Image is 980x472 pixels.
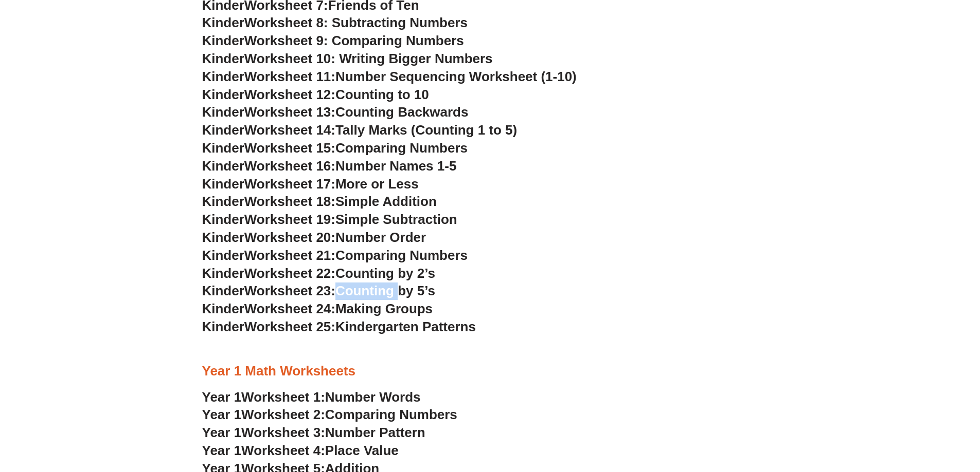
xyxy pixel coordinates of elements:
span: Worksheet 3: [241,425,325,440]
span: Worksheet 21: [244,248,335,263]
span: Comparing Numbers [335,248,468,263]
a: Year 1Worksheet 1:Number Words [202,389,421,405]
a: Year 1Worksheet 4:Place Value [202,443,399,458]
span: Worksheet 10: Writing Bigger Numbers [244,51,493,66]
span: Kinder [202,15,244,30]
span: Place Value [325,443,399,458]
span: Kinder [202,266,244,281]
span: Worksheet 16: [244,158,335,174]
span: Worksheet 4: [241,443,325,458]
span: Making Groups [335,301,433,316]
span: Kinder [202,158,244,174]
span: Worksheet 13: [244,104,335,120]
span: Counting by 5’s [335,283,435,298]
span: Kinder [202,176,244,192]
span: Number Order [335,230,426,245]
span: Worksheet 19: [244,212,335,227]
span: Kindergarten Patterns [335,319,476,334]
span: Kinder [202,230,244,245]
span: Kinder [202,51,244,66]
a: Year 1Worksheet 2:Comparing Numbers [202,407,457,422]
span: Number Names 1-5 [335,158,456,174]
span: Kinder [202,140,244,156]
span: Worksheet 14: [244,122,335,138]
span: Kinder [202,194,244,209]
iframe: Chat Widget [809,356,980,472]
span: Kinder [202,33,244,48]
span: Worksheet 11: [244,69,335,84]
span: Worksheet 9: Comparing Numbers [244,33,464,48]
span: Worksheet 25: [244,319,335,334]
span: Kinder [202,87,244,102]
span: Number Words [325,389,421,405]
span: Worksheet 12: [244,87,335,102]
span: Worksheet 8: Subtracting Numbers [244,15,468,30]
a: KinderWorksheet 10: Writing Bigger Numbers [202,51,493,66]
span: Kinder [202,283,244,298]
span: Comparing Numbers [335,140,468,156]
span: Counting Backwards [335,104,468,120]
span: Kinder [202,248,244,263]
span: Number Sequencing Worksheet (1-10) [335,69,577,84]
a: KinderWorksheet 9: Comparing Numbers [202,33,464,48]
span: Worksheet 23: [244,283,335,298]
span: Worksheet 2: [241,407,325,422]
span: Kinder [202,104,244,120]
span: Kinder [202,69,244,84]
span: Worksheet 24: [244,301,335,316]
span: Worksheet 20: [244,230,335,245]
span: Simple Subtraction [335,212,457,227]
span: Worksheet 15: [244,140,335,156]
a: KinderWorksheet 8: Subtracting Numbers [202,15,468,30]
span: Worksheet 18: [244,194,335,209]
a: Year 1Worksheet 3:Number Pattern [202,425,425,440]
span: Simple Addition [335,194,437,209]
span: Kinder [202,212,244,227]
h3: Year 1 Math Worksheets [202,363,778,380]
span: Number Pattern [325,425,425,440]
span: Worksheet 22: [244,266,335,281]
span: Counting by 2’s [335,266,435,281]
span: Comparing Numbers [325,407,457,422]
span: Worksheet 1: [241,389,325,405]
span: Kinder [202,301,244,316]
span: Kinder [202,319,244,334]
span: Tally Marks (Counting 1 to 5) [335,122,517,138]
span: Counting to 10 [335,87,429,102]
span: Kinder [202,122,244,138]
span: Worksheet 17: [244,176,335,192]
span: More or Less [335,176,419,192]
